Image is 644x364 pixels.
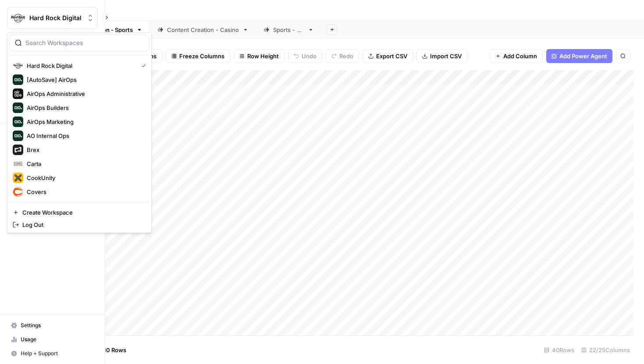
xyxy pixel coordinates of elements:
[166,49,230,63] button: Freeze Columns
[339,52,353,60] span: Redo
[7,32,152,233] div: Workspace: Hard Rock Digital
[22,220,142,229] span: Log Out
[21,350,94,357] span: Help + Support
[9,219,149,231] a: Log Out
[25,39,144,47] input: Search Workspaces
[546,49,612,63] button: Add Power Agent
[27,117,142,126] span: AirOps Marketing
[541,343,578,357] div: 40 Rows
[150,21,256,39] a: Content Creation - Casino
[13,117,23,127] img: AirOps Marketing Logo
[578,343,633,357] div: 22/25 Columns
[7,7,98,29] button: Workspace: Hard Rock Digital
[27,145,142,154] span: Brex
[363,49,413,63] button: Export CSV
[247,52,279,60] span: Row Height
[27,187,142,196] span: Covers
[21,322,94,329] span: Settings
[22,208,142,217] span: Create Workspace
[376,52,407,60] span: Export CSV
[13,173,23,183] img: CookUnity Logo
[29,14,82,22] span: Hard Rock Digital
[503,52,537,60] span: Add Column
[490,49,543,63] button: Add Column
[10,10,26,26] img: Hard Rock Digital Logo
[13,74,23,85] img: [AutoSave] AirOps Logo
[27,103,142,112] span: AirOps Builders
[13,187,23,197] img: Covers Logo
[13,145,23,155] img: Brex Logo
[13,131,23,141] img: AO Internal Ops Logo
[13,60,23,71] img: Hard Rock Digital Logo
[21,336,94,343] span: Usage
[27,61,135,70] span: Hard Rock Digital
[179,52,224,60] span: Freeze Columns
[273,25,304,34] div: Sports - QA
[27,173,142,182] span: CookUnity
[7,346,98,360] button: Help + Support
[288,49,322,63] button: Undo
[559,52,607,60] span: Add Power Agent
[13,159,23,169] img: Carta Logo
[27,75,142,84] span: [AutoSave] AirOps
[430,52,462,60] span: Import CSV
[326,49,359,63] button: Redo
[167,25,239,34] div: Content Creation - Casino
[27,159,142,168] span: Carta
[7,318,98,332] a: Settings
[9,206,149,219] a: Create Workspace
[27,131,142,140] span: AO Internal Ops
[91,346,126,354] span: Add 10 Rows
[234,49,285,63] button: Row Height
[416,49,467,63] button: Import CSV
[256,21,321,39] a: Sports - QA
[7,332,98,346] a: Usage
[13,88,23,99] img: AirOps Administrative Logo
[302,52,317,60] span: Undo
[27,89,142,98] span: AirOps Administrative
[13,102,23,113] img: AirOps Builders Logo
